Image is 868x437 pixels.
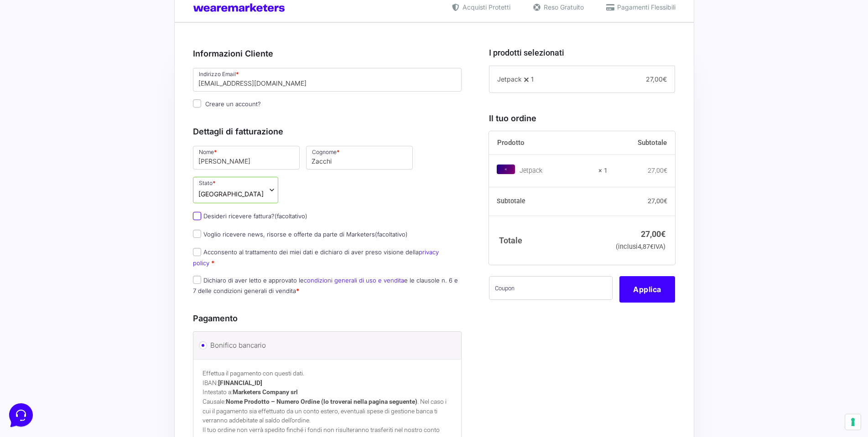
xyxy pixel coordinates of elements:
[193,277,458,294] label: Dichiaro di aver letto e approvato le e le clausole n. 6 e 7 delle condizioni generali di vendita
[140,305,154,314] p: Aiuto
[193,231,408,238] label: Voglio ricevere news, risorse e offerte da parte di Marketers
[489,187,608,216] th: Subtotale
[489,276,613,300] input: Coupon
[7,293,63,314] button: Home
[198,189,264,199] span: Italia
[15,36,78,44] span: Le tue conversazioni
[619,276,675,303] button: Applica
[59,82,135,89] span: Inizia una conversazione
[664,197,667,205] span: €
[15,113,71,120] span: Trova una risposta
[193,212,201,220] input: Desideri ricevere fattura?(facoltativo)
[664,167,667,174] span: €
[193,47,462,60] h3: Informazioni Cliente
[845,414,861,430] button: Le tue preferenze relative al consenso per le tecnologie di tracciamento
[21,133,149,142] input: Cerca un articolo...
[489,216,608,265] th: Totale
[29,51,47,69] img: dark
[193,212,307,220] label: Desideri ricevere fattura?
[193,248,439,266] label: Acconsento al trattamento dei miei dati e dichiaro di aver preso visione della
[15,77,168,95] button: Inizia una conversazione
[233,388,298,396] strong: Marketers Company srl
[608,131,675,155] th: Subtotale
[663,75,667,83] span: €
[616,243,665,251] small: (inclusi IVA)
[226,398,417,405] strong: Nome Prodotto – Numero Ordine (lo troverai nella pagina seguente)
[119,293,175,314] button: Aiuto
[193,248,201,256] input: Acconsento al trattamento dei miei dati e dichiaro di aver preso visione dellaprivacy policy
[193,99,201,108] input: Creare un account?
[304,277,404,284] a: condizioni generali di uso e vendita
[7,7,153,22] h2: Ciao da Marketers 👋
[44,51,62,69] img: dark
[203,369,452,425] p: Effettua il pagamento con questi dati. IBAN: Intestato a: Causale: . Nel caso i cui il pagamento ...
[193,276,201,284] input: Dichiaro di aver letto e approvato lecondizioni generali di uso e venditae le clausole n. 6 e 7 d...
[489,131,608,155] th: Prodotto
[193,125,462,138] h3: Dettagli di fatturazione
[661,229,665,239] span: €
[306,146,413,170] input: Cognome *
[497,165,515,174] img: Jetpack
[641,229,665,239] bdi: 27,00
[15,51,33,69] img: dark
[520,166,593,175] div: Jetpack
[648,197,667,205] bdi: 27,00
[210,339,442,352] label: Bonifico bancario
[27,305,43,314] p: Home
[218,379,262,386] strong: [FINANCIAL_ID]
[193,146,300,170] input: Nome *
[97,113,168,120] a: Apri Centro Assistenza
[193,312,462,324] h3: Pagamento
[193,248,439,266] a: privacy policy
[79,305,104,314] p: Messaggi
[193,230,201,238] input: Voglio ricevere news, risorse e offerte da parte di Marketers(facoltativo)
[63,293,120,314] button: Messaggi
[489,46,675,59] h3: I prodotti selezionati
[598,166,608,175] strong: × 1
[646,75,667,83] span: 27,00
[460,2,510,12] span: Acquisti Protetti
[531,75,534,83] span: 1
[650,243,654,251] span: €
[638,243,654,251] span: 4,87
[275,212,307,220] span: (facoltativo)
[193,177,278,203] span: Stato
[648,167,667,174] bdi: 27,00
[375,231,408,238] span: (facoltativo)
[205,100,261,108] span: Creare un account?
[489,112,675,124] h3: Il tuo ordine
[497,75,522,83] span: Jetpack
[541,2,584,12] span: Reso Gratuito
[615,2,676,12] span: Pagamenti Flessibili
[7,401,35,429] iframe: Customerly Messenger Launcher
[193,68,462,92] input: Indirizzo Email *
